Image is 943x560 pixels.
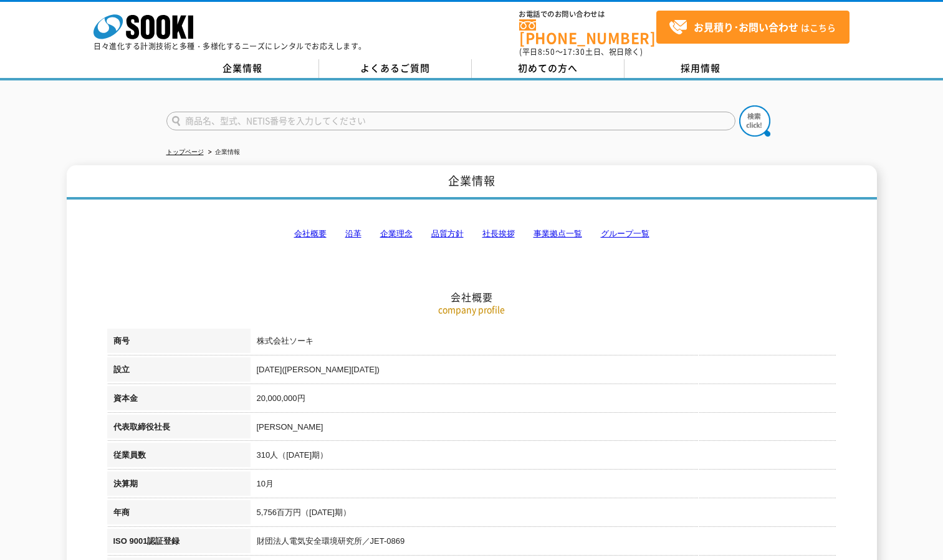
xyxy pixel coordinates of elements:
img: btn_search.png [739,105,770,137]
input: 商品名、型式、NETIS番号を入力してください [166,112,735,130]
th: 代表取締役社長 [107,415,251,443]
td: [DATE]([PERSON_NAME][DATE]) [251,357,836,386]
th: ISO 9001認証登録 [107,529,251,558]
span: (平日 ～ 土日、祝日除く) [519,46,643,57]
a: 会社概要 [294,229,327,238]
td: 20,000,000円 [251,386,836,415]
th: 資本金 [107,386,251,415]
a: 初めての方へ [472,59,625,78]
a: お見積り･お問い合わせはこちら [656,11,850,44]
td: 5,756百万円（[DATE]期） [251,500,836,529]
span: 8:50 [538,46,555,57]
span: 17:30 [563,46,585,57]
td: 財団法人電気安全環境研究所／JET-0869 [251,529,836,558]
h2: 会社概要 [107,166,836,304]
h1: 企業情報 [67,165,877,200]
p: company profile [107,303,836,316]
td: 310人（[DATE]期） [251,443,836,471]
a: よくあるご質問 [319,59,472,78]
a: 採用情報 [625,59,777,78]
p: 日々進化する計測技術と多種・多様化するニーズにレンタルでお応えします。 [93,42,366,50]
span: 初めての方へ [518,61,578,75]
a: トップページ [166,148,204,155]
a: 事業拠点一覧 [534,229,582,238]
li: 企業情報 [206,146,240,159]
th: 設立 [107,357,251,386]
a: 品質方針 [431,229,464,238]
a: グループ一覧 [601,229,649,238]
a: 企業情報 [166,59,319,78]
td: 10月 [251,471,836,500]
a: 社長挨拶 [482,229,515,238]
span: お電話でのお問い合わせは [519,11,656,18]
th: 商号 [107,329,251,357]
td: [PERSON_NAME] [251,415,836,443]
th: 従業員数 [107,443,251,471]
th: 年商 [107,500,251,529]
th: 決算期 [107,471,251,500]
a: 企業理念 [380,229,413,238]
td: 株式会社ソーキ [251,329,836,357]
a: 沿革 [345,229,361,238]
span: はこちら [669,18,836,37]
strong: お見積り･お問い合わせ [694,19,798,34]
a: [PHONE_NUMBER] [519,19,656,45]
